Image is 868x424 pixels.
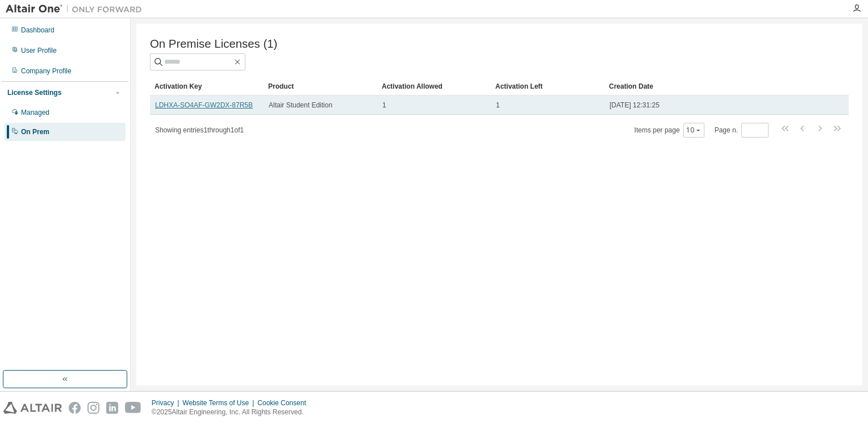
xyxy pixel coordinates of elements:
[106,402,118,414] img: linkedin.svg
[382,101,386,110] span: 1
[69,402,81,414] img: facebook.svg
[495,77,600,95] div: Activation Left
[21,66,72,76] div: Company Profile
[21,108,49,117] div: Managed
[6,3,148,15] img: Altair One
[21,26,55,35] div: Dashboard
[182,398,257,408] div: Website Terms of Use
[21,127,49,136] div: On Prem
[7,88,61,97] div: License Settings
[87,402,99,414] img: instagram.svg
[257,398,312,408] div: Cookie Consent
[155,77,259,95] div: Activation Key
[155,101,253,109] a: LDHXA-SO4AF-GW2DX-87R5B
[715,123,769,138] span: Page n.
[269,101,332,110] span: Altair Student Edition
[635,123,704,138] span: Items per page
[3,402,62,414] img: altair_logo.svg
[686,126,702,135] button: 10
[150,38,277,51] span: On Premise Licenses (1)
[496,101,500,110] span: 1
[152,408,313,417] p: © 2025 Altair Engineering, Inc. All Rights Reserved.
[609,77,799,95] div: Creation Date
[125,402,141,414] img: youtube.svg
[610,101,660,110] span: [DATE] 12:31:25
[268,77,373,95] div: Product
[155,126,244,134] span: Showing entries 1 through 1 of 1
[382,77,486,95] div: Activation Allowed
[21,46,57,55] div: User Profile
[152,398,182,408] div: Privacy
